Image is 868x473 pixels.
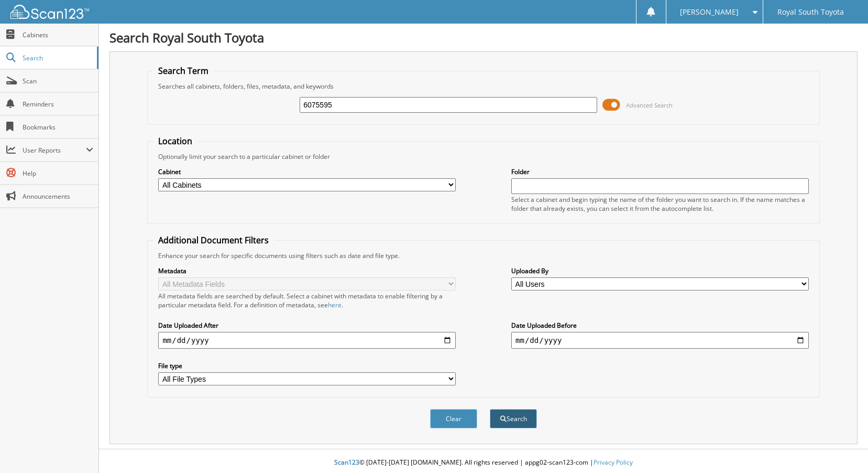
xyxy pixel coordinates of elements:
iframe: Chat Widget [816,423,868,473]
legend: Additional Document Filters [153,234,274,246]
span: Reminders [23,100,93,109]
a: here [328,300,342,309]
img: scan123-logo-white.svg [10,5,89,19]
div: Enhance your search for specific documents using filters such as date and file type. [153,251,814,260]
label: Cabinet [158,167,456,176]
span: Scan [23,77,93,85]
span: Search [23,53,92,62]
span: [PERSON_NAME] [680,9,739,15]
div: Optionally limit your search to a particular cabinet or folder [153,152,814,161]
div: Searches all cabinets, folders, files, metadata, and keywords [153,82,814,91]
label: Uploaded By [511,266,809,275]
legend: Search Term [153,65,214,77]
label: Date Uploaded After [158,321,456,330]
label: Date Uploaded Before [511,321,809,330]
div: All metadata fields are searched by default. Select a cabinet with metadata to enable filtering b... [158,292,456,309]
legend: Location [153,135,197,147]
a: Privacy Policy [594,458,633,467]
span: User Reports [23,146,86,155]
button: Clear [430,409,477,428]
div: Select a cabinet and begin typing the name of the folder you want to search in. If the name match... [511,195,809,213]
label: File type [158,361,456,370]
label: Folder [511,167,809,176]
span: Cabinets [23,30,93,39]
button: Search [490,409,537,428]
span: Announcements [23,192,93,201]
span: Scan123 [334,458,359,467]
span: Help [23,169,93,178]
h1: Search Royal South Toyota [109,29,858,46]
label: Metadata [158,266,456,275]
span: Bookmarks [23,123,93,132]
input: end [511,332,809,349]
span: Royal South Toyota [777,9,844,15]
span: Advanced Search [626,101,673,109]
input: start [158,332,456,349]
